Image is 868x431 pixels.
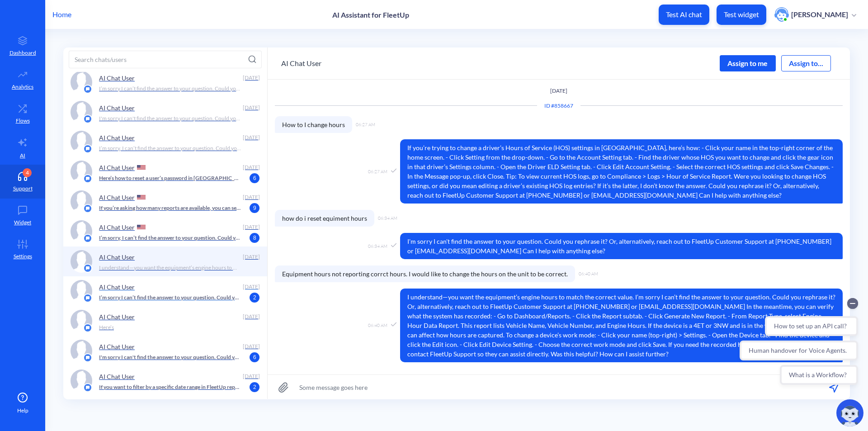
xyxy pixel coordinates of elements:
[579,270,598,277] span: 06:40 AM
[275,116,352,133] span: How to I change hours
[20,152,25,160] p: AI
[63,336,267,366] a: platform iconAI Chat User [DATE]I'm sorry I can't find the answer to your question. Could you rep...
[23,168,32,177] div: 4
[99,323,114,332] p: Here’s
[83,114,92,123] img: platform icon
[99,264,241,272] p: I understand—you want the equipment’s engine hours to match the correct value. I’m sorry I can’t ...
[99,313,135,321] p: AI Chat User
[99,373,135,380] p: AI Chat User
[250,173,259,183] span: 6
[99,85,241,93] p: I’m sorry I can’t find the answer to your question. Could you rephrase it? Or, alternatively, rea...
[378,215,397,222] span: 06:34 AM
[83,144,92,153] img: platform icon
[242,342,260,350] div: [DATE]
[63,246,267,276] a: platform iconAI Chat User [DATE]I understand—you want the equipment’s engine hours to match the c...
[63,276,267,306] a: platform iconAI Chat User [DATE]I’m sorry I can’t find the answer to your question. Could you rep...
[137,165,146,170] img: US
[368,322,387,329] span: 06:40 AM
[99,164,135,171] p: AI Chat User
[99,283,135,291] p: AI Chat User
[250,352,259,362] span: 6
[400,289,843,362] span: I understand—you want the equipment’s engine hours to match the correct value. I’m sorry I can’t ...
[99,353,241,361] p: I'm sorry I can't find the answer to your question. Could you rephrase it? Or, alternatively, rea...
[400,139,843,204] span: If you’re trying to change a driver’s Hours of Service (HOS) settings in [GEOGRAPHIC_DATA], here’...
[537,102,580,110] div: Conversation ID
[275,210,374,227] span: how do i reset equiment hours
[14,218,31,227] p: Widget
[250,203,259,213] span: 9
[720,55,776,71] div: Assign to me
[659,5,709,25] button: Test AI chat
[242,74,260,82] div: [DATE]
[99,194,135,201] p: AI Chat User
[99,223,135,231] p: AI Chat User
[83,204,92,213] img: platform icon
[137,225,146,229] img: US
[63,306,267,336] a: platform iconAI Chat User [DATE]Here’s
[3,48,122,68] button: Human handover for Voice Agents.
[99,134,135,142] p: AI Chat User
[242,253,260,261] div: [DATE]
[99,383,241,391] p: If you want to filter by a specific date range in FleetUp reports: - Go to the Reports tab and cl...
[63,366,267,396] a: platform iconAI Chat User [DATE]If you want to filter by a specific date range in FleetUp reports...
[250,233,259,243] span: 8
[724,10,759,19] p: Test widget
[250,293,259,303] span: 2
[12,83,33,91] p: Analytics
[770,6,861,23] button: user photo[PERSON_NAME]
[781,55,831,71] button: Assign to...
[250,382,259,392] span: 2
[242,163,260,171] div: [DATE]
[99,234,241,242] p: I’m sorry, I can’t find the answer to your question. Could you rephrase it? Or, alternatively, re...
[356,121,375,128] span: 06:27 AM
[63,187,267,217] a: platform iconAI Chat User [DATE]If you’re asking how many reports are available, you can see the ...
[242,133,260,142] div: [DATE]
[83,85,92,94] img: platform icon
[791,9,848,19] p: [PERSON_NAME]
[69,51,262,68] input: Search chats/users
[52,9,71,20] p: Home
[717,5,766,25] button: Test widget
[83,174,92,183] img: platform icon
[368,168,387,175] span: 06:27 AM
[14,252,32,260] p: Settings
[99,343,135,350] p: AI Chat User
[9,49,36,57] p: Dashboard
[99,74,135,82] p: AI Chat User
[17,407,28,415] span: Help
[332,10,409,19] p: AI Assistant for FleetUp
[83,323,92,332] img: platform icon
[63,127,267,157] a: platform iconAI Chat User [DATE]I’m sorry, I can’t find the answer to your question. Could you re...
[111,5,122,16] button: Collapse conversation starters
[63,217,267,246] a: platform iconAI Chat User [DATE]I’m sorry, I can’t find the answer to your question. Could you re...
[242,223,260,231] div: [DATE]
[63,97,267,127] a: platform iconAI Chat User [DATE]I'm sorry I can't find the answer to your question. Could you rep...
[275,87,843,95] p: [DATE]
[13,185,33,193] p: Support
[99,174,241,182] p: Here’s how to reset a user’s password in [GEOGRAPHIC_DATA]: 1. Click your name in the top-right c...
[275,265,575,282] span: Equipment hours not reporting corrct hours. I would like to change the hours on the unit to be co...
[99,253,135,261] p: AI Chat User
[242,193,260,201] div: [DATE]
[242,104,260,112] div: [DATE]
[368,243,387,250] span: 06:34 AM
[99,294,241,302] p: I’m sorry I can’t find the answer to your question. Could you rephrase it? Or, alternatively, rea...
[400,233,843,259] span: I'm sorry I can't find the answer to your question. Could you rephrase it? Or, alternatively, rea...
[242,313,260,321] div: [DATE]
[83,234,92,243] img: platform icon
[242,283,260,291] div: [DATE]
[83,353,92,362] img: platform icon
[43,72,122,92] button: What is a Workflow?
[83,383,92,392] img: platform icon
[99,114,241,123] p: I'm sorry I can't find the answer to your question. Could you rephrase it? Or, alternatively, rea...
[281,58,321,69] button: AI Chat User
[83,264,92,273] img: platform icon
[16,117,30,125] p: Flows
[242,372,260,380] div: [DATE]
[666,10,702,19] p: Test AI chat
[836,399,863,426] img: copilot-icon.svg
[774,7,789,22] img: user photo
[83,294,92,303] img: platform icon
